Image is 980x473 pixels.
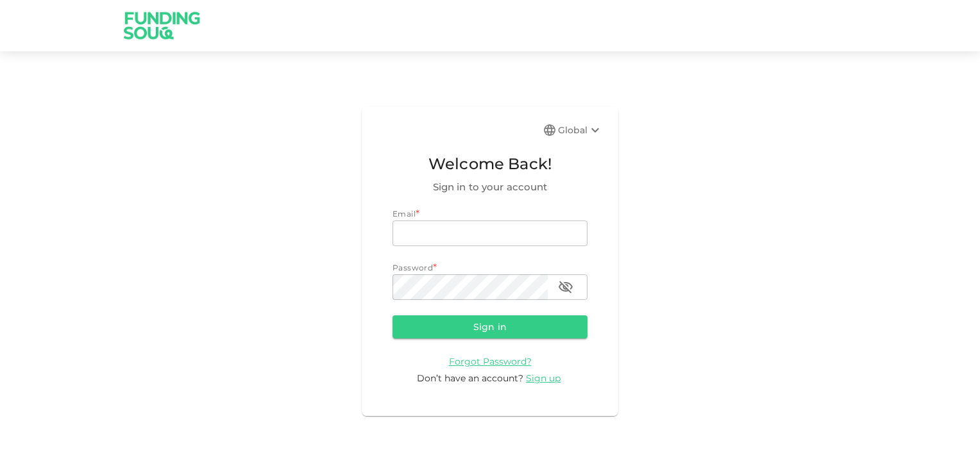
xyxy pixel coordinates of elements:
[449,356,532,367] span: Forgot Password?
[393,179,587,195] span: Sign in to your account
[393,220,587,246] input: email
[393,152,587,176] span: Welcome Back!
[449,355,532,367] a: Forgot Password?
[393,274,548,300] input: password
[558,122,603,138] div: Global
[393,209,416,219] span: Email
[526,372,561,384] span: Sign up
[417,372,523,384] span: Don’t have an account?
[393,315,587,338] button: Sign in
[393,263,433,272] span: Password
